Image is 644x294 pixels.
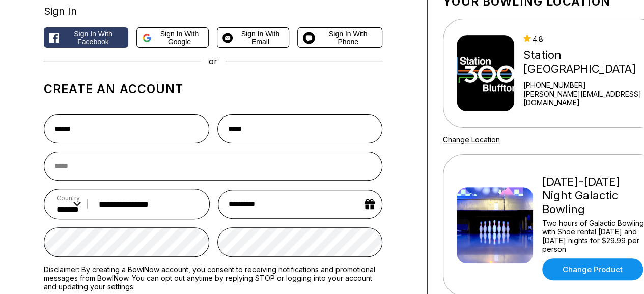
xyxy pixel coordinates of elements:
[217,27,289,48] button: Sign in with Email
[457,35,514,111] img: Station 300 Bluffton
[44,5,382,17] div: Sign In
[443,135,500,144] a: Change Location
[156,30,204,46] span: Sign in with Google
[44,82,382,96] h1: Create an account
[57,194,81,202] label: Country
[136,27,209,48] button: Sign in with Google
[237,30,284,46] span: Sign in with Email
[542,258,643,280] a: Change Product
[44,56,382,66] div: or
[457,187,533,263] img: Friday-Saturday Night Galactic Bowling
[297,27,382,48] button: Sign in with Phone
[44,265,382,291] label: Disclaimer: By creating a BowlNow account, you consent to receiving notifications and promotional...
[63,30,123,46] span: Sign in with Facebook
[44,27,128,48] button: Sign in with Facebook
[319,30,377,46] span: Sign in with Phone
